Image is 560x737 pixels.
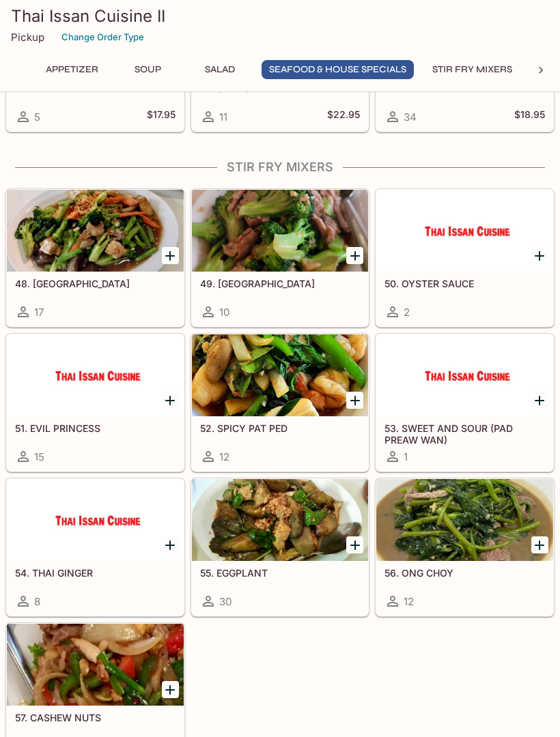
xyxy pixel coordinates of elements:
div: 49. BROCCOLI [192,190,369,272]
span: 10 [219,306,229,319]
button: Soup [117,60,178,79]
h5: $18.95 [514,109,545,125]
h5: $17.95 [147,109,176,125]
div: 56. ONG CHOY [376,479,553,561]
button: Add 57. CASHEW NUTS [162,681,179,698]
button: Add 56. ONG CHOY [531,536,548,553]
div: 50. OYSTER SAUCE [376,190,553,272]
span: 8 [34,595,40,608]
button: Add 55. EGGPLANT [346,536,363,553]
a: 50. OYSTER SAUCE2 [376,189,554,327]
h5: $22.95 [327,109,360,125]
p: Pickup [11,31,44,44]
span: 11 [219,111,227,124]
div: 57. CASHEW NUTS [7,624,184,706]
a: 49. [GEOGRAPHIC_DATA]10 [191,189,369,327]
div: 52. SPICY PAT PED [192,334,369,416]
span: 1 [404,450,408,463]
span: 30 [219,595,232,608]
span: 15 [34,450,44,463]
a: 53. SWEET AND SOUR (PAD PREAW WAN)1 [376,334,554,472]
h5: 53. SWEET AND SOUR (PAD PREAW WAN) [384,422,545,445]
h5: 54. THAI GINGER [15,567,176,579]
h5: 56. ONG CHOY [384,567,545,579]
a: 54. THAI GINGER8 [6,478,184,616]
h5: 50. OYSTER SAUCE [384,278,545,289]
span: 12 [404,595,414,608]
a: 56. ONG CHOY12 [376,478,554,616]
h5: 52. SPICY PAT PED [200,422,361,434]
h4: Stir Fry Mixers [5,160,555,175]
button: Salad [189,60,251,79]
div: 55. EGGPLANT [192,479,369,561]
a: 48. [GEOGRAPHIC_DATA]17 [6,189,184,327]
a: 52. SPICY PAT PED12 [191,334,369,472]
span: 17 [34,306,44,319]
button: Appetizer [38,60,106,79]
button: Add 49. BROCCOLI [346,247,363,264]
a: 55. EGGPLANT30 [191,478,369,616]
button: Add 51. EVIL PRINCESS [162,392,179,409]
h5: 57. CASHEW NUTS [15,712,176,723]
div: 48. GARLIC [7,190,184,272]
button: Add 50. OYSTER SAUCE [531,247,548,264]
button: Stir Fry Mixers [425,60,520,79]
h5: 55. EGGPLANT [200,567,361,579]
span: 12 [219,450,229,463]
div: 51. EVIL PRINCESS [7,334,184,416]
span: 5 [34,111,40,124]
a: 51. EVIL PRINCESS15 [6,334,184,472]
div: 54. THAI GINGER [7,479,184,561]
span: 34 [404,111,417,124]
h5: 49. [GEOGRAPHIC_DATA] [200,278,361,289]
span: 2 [404,306,410,319]
button: Add 53. SWEET AND SOUR (PAD PREAW WAN) [531,392,548,409]
h5: 51. EVIL PRINCESS [15,422,176,434]
h5: 48. [GEOGRAPHIC_DATA] [15,278,176,289]
h3: Thai Issan Cuisine II [11,5,549,27]
button: Add 52. SPICY PAT PED [346,392,363,409]
button: Add 48. GARLIC [162,247,179,264]
div: 53. SWEET AND SOUR (PAD PREAW WAN) [376,334,553,416]
button: Seafood & House Specials [262,60,414,79]
button: Add 54. THAI GINGER [162,536,179,553]
button: Change Order Type [55,27,150,48]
